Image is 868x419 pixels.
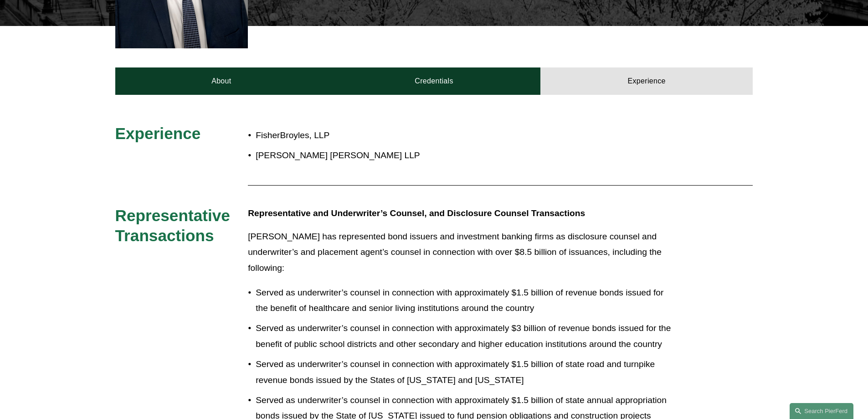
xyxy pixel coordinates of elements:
[115,207,235,244] span: Representative Transactions
[256,357,673,388] p: Served as underwriter’s counsel in connection with approximately $1.5 billion of state road and t...
[256,321,673,352] p: Served as underwriter’s counsel in connection with approximately $3 billion of revenue bonds issu...
[256,128,673,144] p: FisherBroyles, LLP
[540,67,753,95] a: Experience
[328,67,540,95] a: Credentials
[115,124,201,142] span: Experience
[115,67,328,95] a: About
[248,208,585,218] strong: Representative and Underwriter’s Counsel, and Disclosure Counsel Transactions
[256,148,673,164] p: [PERSON_NAME] [PERSON_NAME] LLP
[790,403,853,419] a: Search this site
[248,229,673,276] p: [PERSON_NAME] has represented bond issuers and investment banking firms as disclosure counsel and...
[256,285,673,316] p: Served as underwriter’s counsel in connection with approximately $1.5 billion of revenue bonds is...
